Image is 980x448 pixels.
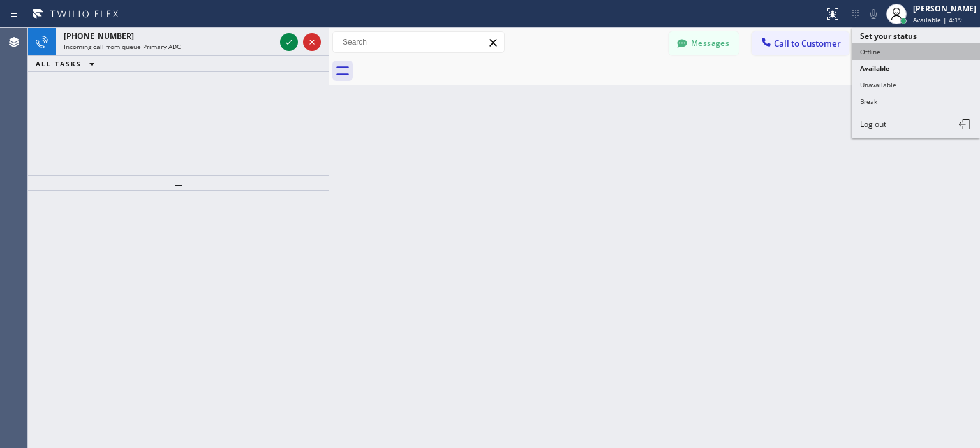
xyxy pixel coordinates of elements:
span: Available | 4:19 [913,15,962,24]
span: [PHONE_NUMBER] [64,31,134,41]
span: Incoming call from queue Primary ADC [64,42,181,51]
button: Reject [303,33,321,51]
input: Search [333,32,504,52]
span: Call to Customer [774,38,841,49]
span: ALL TASKS [36,59,82,68]
button: Call to Customer [752,31,849,55]
button: ALL TASKS [28,56,107,71]
button: Accept [280,33,298,51]
div: [PERSON_NAME] [913,3,976,14]
button: Mute [865,5,882,23]
button: Messages [669,31,739,55]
